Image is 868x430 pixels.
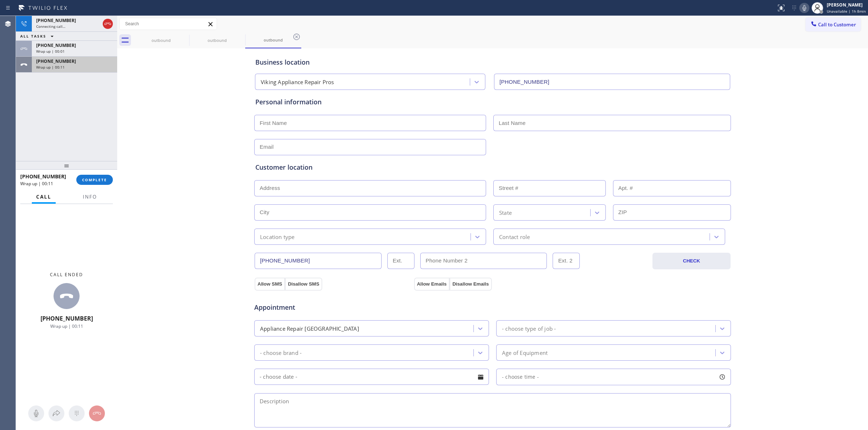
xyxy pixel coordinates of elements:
[420,253,547,269] input: Phone Number 2
[499,233,530,241] div: Contact role
[50,323,83,329] span: Wrap up | 00:11
[36,194,51,200] span: Call
[261,78,334,86] div: Viking Appliance Repair Pros
[260,324,359,333] div: Appliance Repair [GEOGRAPHIC_DATA]
[827,9,866,14] span: Unavailable | 1h 8min
[246,37,301,43] div: outbound
[652,253,731,269] button: CHECK
[16,32,61,40] button: ALL TASKS
[387,253,414,269] input: Ext.
[502,324,556,333] div: - choose type of job -
[254,139,486,155] input: Email
[414,278,450,291] button: Allow Emails
[553,253,580,269] input: Ext. 2
[28,405,44,421] button: Mute
[120,18,217,30] input: Search
[254,204,486,221] input: City
[20,34,46,39] span: ALL TASKS
[502,348,548,357] div: Age of Equipment
[48,405,64,421] button: Open directory
[254,115,486,131] input: First Name
[32,190,56,204] button: Call
[36,24,65,29] span: Connecting call…
[260,233,295,241] div: Location type
[190,38,244,43] div: outbound
[36,17,76,23] span: [PHONE_NUMBER]
[255,97,730,107] div: Personal information
[41,314,93,322] span: [PHONE_NUMBER]
[36,49,65,54] span: Wrap up | 00:01
[613,204,731,221] input: ZIP
[805,18,861,31] button: Call to Customer
[78,190,101,204] button: Info
[36,65,65,70] span: Wrap up | 00:11
[83,194,97,200] span: Info
[20,181,53,187] span: Wrap up | 00:11
[494,74,730,90] input: Phone Number
[69,405,85,421] button: Open dialpad
[89,405,105,421] button: Hang up
[36,58,76,64] span: [PHONE_NUMBER]
[613,180,731,196] input: Apt. #
[134,38,188,43] div: outbound
[255,253,382,269] input: Phone Number
[50,272,83,278] span: Call ended
[450,278,492,291] button: Disallow Emails
[103,19,113,29] button: Hang up
[255,162,730,172] div: Customer location
[260,348,302,357] div: - choose brand -
[36,42,76,48] span: [PHONE_NUMBER]
[76,175,113,185] button: COMPLETE
[255,278,285,291] button: Allow SMS
[827,2,866,8] div: [PERSON_NAME]
[502,373,539,380] span: - choose time -
[254,369,489,385] input: - choose date -
[20,173,66,180] span: [PHONE_NUMBER]
[285,278,322,291] button: Disallow SMS
[818,21,856,28] span: Call to Customer
[799,3,809,13] button: Mute
[493,115,731,131] input: Last Name
[254,180,486,196] input: Address
[493,180,606,196] input: Street #
[255,57,730,67] div: Business location
[499,208,512,217] div: State
[82,177,107,182] span: COMPLETE
[254,303,412,312] span: Appointment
